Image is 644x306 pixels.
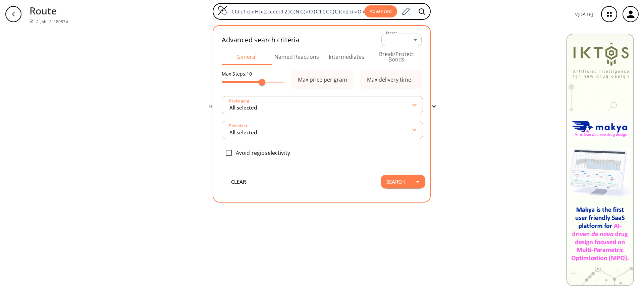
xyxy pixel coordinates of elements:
[272,49,322,65] button: Named Reactions
[218,175,259,188] button: clear
[364,5,397,18] button: Advanced
[227,124,247,128] label: Providers
[227,99,249,103] label: Packaging
[322,49,372,65] button: Intermediates
[414,104,435,109] button: Filter
[30,19,34,23] img: Spaya logo
[227,8,364,15] input: Enter SMILES
[222,49,422,65] div: Advanced Search Tabs
[30,3,68,18] p: Route
[41,19,46,25] a: Job
[49,18,51,25] li: /
[217,5,227,15] img: Logo Spaya
[222,49,272,65] button: General
[566,34,634,286] img: Banner
[36,18,38,25] li: /
[54,19,68,25] a: 180874
[381,175,410,188] button: Search
[386,31,397,36] label: Preset
[575,11,593,18] p: v [DATE]
[222,146,423,160] div: Avoid regioselectivity
[372,49,422,65] button: Break/Protect Bonds
[367,77,411,82] div: Max delivery time
[222,70,284,77] p: Max Steps: 10
[209,103,232,110] p: No results
[298,77,347,82] div: Max price per gram
[222,36,300,44] h2: Advanced search criteria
